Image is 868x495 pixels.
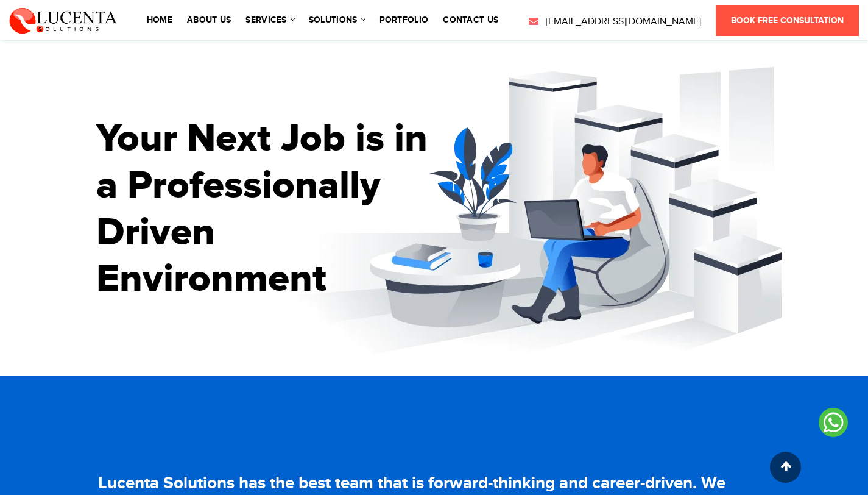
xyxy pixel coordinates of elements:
a: Home [147,16,172,24]
a: Book Free Consultation [716,5,859,36]
h1: Your Next Job is in a Professionally Driven Environment [96,116,431,303]
a: [EMAIL_ADDRESS][DOMAIN_NAME] [528,15,701,29]
a: services [245,16,294,24]
a: contact us [443,16,498,24]
a: portfolio [379,16,429,24]
a: solutions [309,16,365,24]
img: Lucenta Solutions [9,6,118,34]
span: Book Free Consultation [731,15,844,26]
a: About Us [187,16,231,24]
